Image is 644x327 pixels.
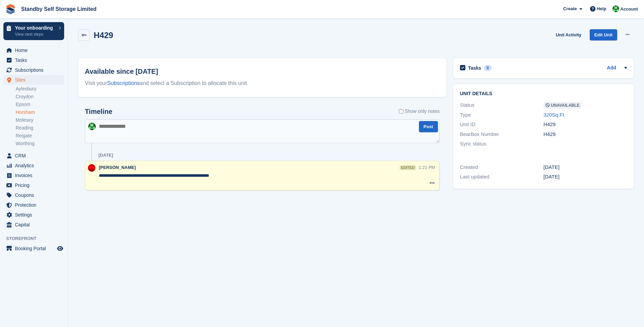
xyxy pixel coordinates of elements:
[56,244,64,253] a: Preview store
[15,220,56,229] span: Capital
[85,66,440,76] h2: Available since [DATE]
[15,55,56,65] span: Tasks
[460,163,544,171] div: Created
[5,4,16,14] img: stora-icon-8386f47178a22dfd0bd8f6a31ec36ba5ce8667c1dd55bd0f319d3a0aa187defe.svg
[399,108,403,115] input: Show only notes
[3,75,64,85] a: menu
[484,65,492,71] div: 0
[3,190,64,200] a: menu
[15,25,55,30] p: Your onboarding
[88,164,95,172] img: Aaron Winter
[15,75,56,85] span: Sites
[15,151,56,160] span: CRM
[3,200,64,210] a: menu
[15,171,56,180] span: Invoices
[544,121,627,128] div: H429
[3,46,64,55] a: menu
[544,173,627,181] div: [DATE]
[15,65,56,75] span: Subscriptions
[15,46,56,55] span: Home
[460,121,544,128] div: Unit ID
[544,163,627,171] div: [DATE]
[3,171,64,180] a: menu
[544,131,627,138] div: H429
[3,161,64,170] a: menu
[620,6,638,13] span: Account
[460,101,544,109] div: Status
[607,64,616,72] a: Add
[3,244,64,253] a: menu
[468,65,481,71] h2: Tasks
[16,93,64,100] a: Croydon
[98,153,113,158] div: [DATE]
[15,161,56,170] span: Analytics
[85,108,112,116] h2: Timeline
[419,121,438,132] button: Post
[15,200,56,210] span: Protection
[460,173,544,181] div: Last updated
[3,220,64,229] a: menu
[18,3,99,15] a: Standby Self Storage Limited
[16,117,64,123] a: Molesey
[400,165,416,170] div: edited
[16,140,64,147] a: Worthing
[544,112,564,118] a: 320Sq.Ft
[88,123,96,130] img: Michael Walker
[16,86,64,92] a: Aylesbury
[3,210,64,220] a: menu
[3,180,64,190] a: menu
[16,133,64,139] a: Reigate
[15,180,56,190] span: Pricing
[3,55,64,65] a: menu
[563,5,577,12] span: Create
[460,131,544,138] div: BearBox Number
[553,29,584,40] a: Unit Activity
[460,140,544,148] div: Sync status
[15,31,55,37] p: View next steps
[3,151,64,160] a: menu
[3,22,64,40] a: Your onboarding View next steps
[590,29,617,40] a: Edit Unit
[544,102,582,109] span: Unavailable
[16,101,64,108] a: Epsom
[460,91,627,97] h2: Unit details
[107,80,140,86] a: Subscriptions
[15,210,56,220] span: Settings
[399,108,440,115] label: Show only notes
[6,235,68,242] span: Storefront
[460,111,544,119] div: Type
[15,190,56,200] span: Coupons
[94,31,113,40] h2: H429
[597,5,606,12] span: Help
[3,65,64,75] a: menu
[16,125,64,131] a: Reading
[85,79,440,87] div: Visit your and select a Subscription to allocate this unit.
[419,164,435,171] div: 1:21 PM
[15,244,56,253] span: Booking Portal
[16,109,64,116] a: Horsham
[99,165,136,170] span: [PERSON_NAME]
[612,5,619,12] img: Michael Walker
